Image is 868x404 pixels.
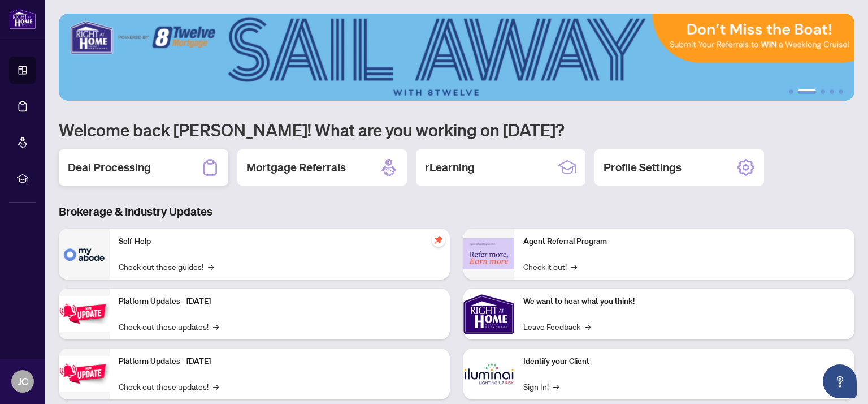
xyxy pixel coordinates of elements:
a: Check out these guides!→ [119,260,214,273]
p: Self-Help [119,235,441,248]
p: We want to hear what you think! [523,295,845,308]
h2: Deal Processing [68,160,151,175]
span: → [571,260,577,273]
button: 5 [839,89,843,94]
span: → [208,260,214,273]
img: Identify your Client [463,349,514,399]
h2: Mortgage Referrals [246,160,346,175]
a: Leave Feedback→ [523,320,591,333]
p: Platform Updates - [DATE] [119,295,441,308]
img: We want to hear what you think! [463,289,514,339]
img: logo [9,8,36,29]
span: → [585,320,591,333]
button: 2 [798,89,816,94]
span: → [213,320,219,333]
img: Self-Help [59,229,110,280]
img: Slide 1 [59,14,854,101]
span: → [213,380,219,393]
p: Identify your Client [523,355,845,368]
button: 3 [821,89,825,94]
h1: Welcome back [PERSON_NAME]! What are you working on [DATE]? [59,119,854,140]
a: Sign In!→ [523,380,559,393]
span: pushpin [432,233,445,247]
img: Platform Updates - July 8, 2025 [59,356,110,392]
h3: Brokerage & Industry Updates [59,204,854,220]
span: → [553,380,559,393]
a: Check it out!→ [523,260,577,273]
img: Platform Updates - July 21, 2025 [59,296,110,332]
button: 1 [789,89,793,94]
p: Agent Referral Program [523,235,845,248]
button: 4 [830,89,834,94]
a: Check out these updates!→ [119,380,219,393]
h2: rLearning [425,160,475,175]
img: Agent Referral Program [463,238,514,269]
button: Open asap [823,364,857,398]
a: Check out these updates!→ [119,320,219,333]
h2: Profile Settings [604,160,682,175]
p: Platform Updates - [DATE] [119,355,441,368]
span: JC [18,373,28,389]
